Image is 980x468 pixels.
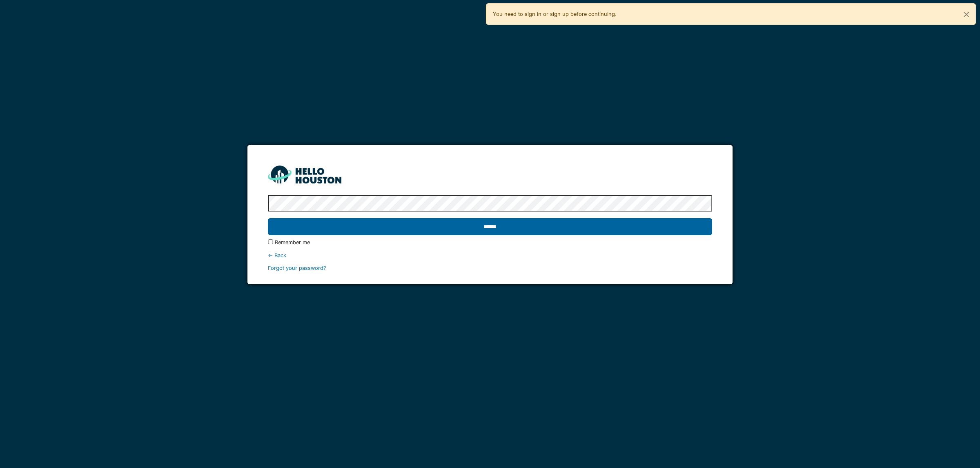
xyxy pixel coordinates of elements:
a: Forgot your password? [268,265,326,271]
button: Close [957,4,976,25]
div: You need to sign in or sign up before continuing. [486,3,976,25]
label: Remember me [275,238,310,246]
img: HH_line-BYnF2_Hg.png [268,166,341,183]
div: ← Back [268,252,712,259]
